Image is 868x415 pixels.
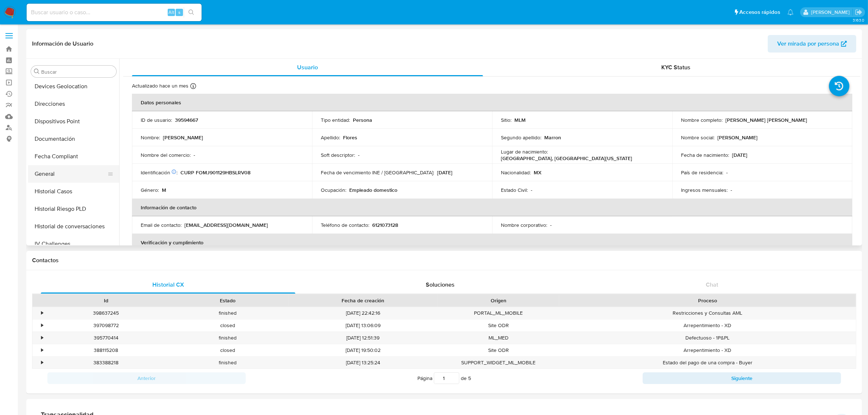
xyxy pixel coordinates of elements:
th: Datos personales [132,94,852,111]
button: General [28,165,113,183]
p: Lugar de nacimiento : [501,148,548,155]
button: Anterior [47,372,246,384]
p: 6121073128 [372,222,398,228]
p: marianathalie.grajeda@mercadolibre.com.mx [811,9,852,16]
p: Género : [141,187,159,193]
p: Empleado domestico [349,187,397,193]
span: Accesos rápidos [739,8,780,16]
div: Id [50,297,161,304]
p: Fecha de vencimiento INE / [GEOGRAPHIC_DATA] : [321,169,434,176]
p: Segundo apellido : [501,134,541,141]
div: closed [167,344,288,356]
div: Estado del pago de una compra - Buyer [559,357,856,369]
div: 388115208 [45,344,167,356]
button: Ver mirada por persona [768,35,856,53]
div: Restricciones y Consultas AML [559,307,856,319]
p: [PERSON_NAME] [163,134,203,141]
span: s [178,9,180,16]
p: MLM [514,117,526,123]
p: Soft descriptor : [321,152,355,158]
div: Arrepentimiento - XD [559,344,856,356]
span: Página de [417,372,471,384]
p: Nombre social : [681,134,715,141]
p: [DATE] [437,169,452,176]
div: Origen [443,297,554,304]
div: finished [167,307,288,319]
div: 397098772 [45,319,167,331]
p: Teléfono de contacto : [321,222,369,228]
button: Historial Riesgo PLD [28,200,119,218]
div: Arrepentimiento - XD [559,319,856,331]
p: CURP FOMJ901129HBSLRV08 [180,169,250,176]
p: Email de contacto : [141,222,182,228]
span: Historial CX [152,280,184,289]
div: 395770414 [45,332,167,344]
th: Verificación y cumplimiento [132,234,852,251]
button: search-icon [184,7,199,18]
div: [DATE] 13:25:24 [288,357,438,369]
input: Buscar usuario o caso... [27,8,202,17]
div: 383388218 [45,357,167,369]
p: - [550,222,552,228]
span: Soluciones [426,280,455,289]
div: closed [167,319,288,331]
p: - [194,152,195,158]
div: [DATE] 19:50:02 [288,344,438,356]
button: IV Challenges [28,235,119,253]
p: [DATE] [732,152,747,158]
div: ML_MED [438,332,559,344]
p: Sitio : [501,117,511,123]
button: Buscar [34,69,40,74]
p: Nombre completo : [681,117,723,123]
p: Tipo entidad : [321,117,350,123]
p: Ocupación : [321,187,346,193]
span: Ver mirada por persona [777,35,839,53]
span: Chat [706,280,718,289]
p: Actualizado hace un mes [132,82,188,89]
div: Fecha de creación [293,297,433,304]
p: - [731,187,732,193]
button: Documentación [28,130,119,148]
div: Estado [172,297,283,304]
th: Información de contacto [132,199,852,216]
p: Estado Civil : [501,187,528,193]
p: ID de usuario : [141,117,172,123]
div: • [41,334,43,341]
button: Direcciones [28,95,119,113]
div: Site ODR [438,319,559,331]
button: Fecha Compliant [28,148,119,165]
button: Siguiente [643,372,841,384]
div: PORTAL_ML_MOBILE [438,307,559,319]
button: Dispositivos Point [28,113,119,130]
p: [PERSON_NAME] [PERSON_NAME] [725,117,807,123]
div: SUPPORT_WIDGET_ML_MOBILE [438,357,559,369]
div: • [41,310,43,317]
p: - [358,152,359,158]
h1: Información de Usuario [32,40,93,47]
div: finished [167,357,288,369]
p: 39594667 [175,117,198,123]
p: País de residencia : [681,169,723,176]
div: Proceso [564,297,851,304]
p: - [531,187,532,193]
div: • [41,322,43,329]
a: Salir [855,8,863,16]
input: Buscar [41,69,113,75]
p: Nombre corporativo : [501,222,547,228]
span: Alt [168,9,174,16]
p: MX [534,169,541,176]
div: Site ODR [438,344,559,356]
p: Nombre del comercio : [141,152,191,158]
div: [DATE] 13:06:09 [288,319,438,331]
div: [DATE] 22:42:16 [288,307,438,319]
div: finished [167,332,288,344]
div: 398637245 [50,310,161,317]
p: [GEOGRAPHIC_DATA], [GEOGRAPHIC_DATA][US_STATE] [501,155,632,162]
span: Usuario [297,63,318,71]
span: 5 [468,375,471,382]
p: M [162,187,166,193]
p: Apellido : [321,134,340,141]
div: • [41,359,43,366]
h1: Contactos [32,257,856,264]
p: [PERSON_NAME] [717,134,758,141]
